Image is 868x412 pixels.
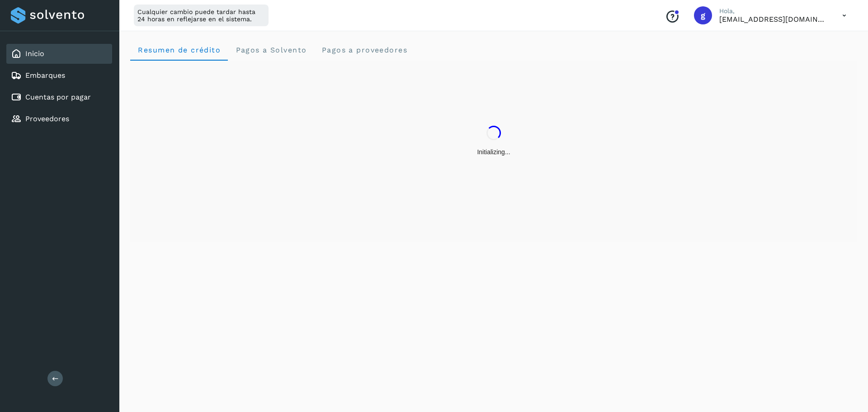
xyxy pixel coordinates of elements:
[25,49,44,58] a: Inicio
[719,15,828,24] p: garvizu@joffroy.com
[25,114,69,123] a: Proveedores
[321,46,407,54] span: Pagos a proveedores
[719,7,828,15] p: Hola,
[25,71,65,80] a: Embarques
[6,66,112,85] div: Embarques
[137,46,221,54] span: Resumen de crédito
[235,46,307,54] span: Pagos a Solvento
[6,44,112,64] div: Inicio
[25,93,91,101] a: Cuentas por pagar
[134,5,269,26] div: Cualquier cambio puede tardar hasta 24 horas en reflejarse en el sistema.
[6,109,112,129] div: Proveedores
[6,87,112,107] div: Cuentas por pagar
